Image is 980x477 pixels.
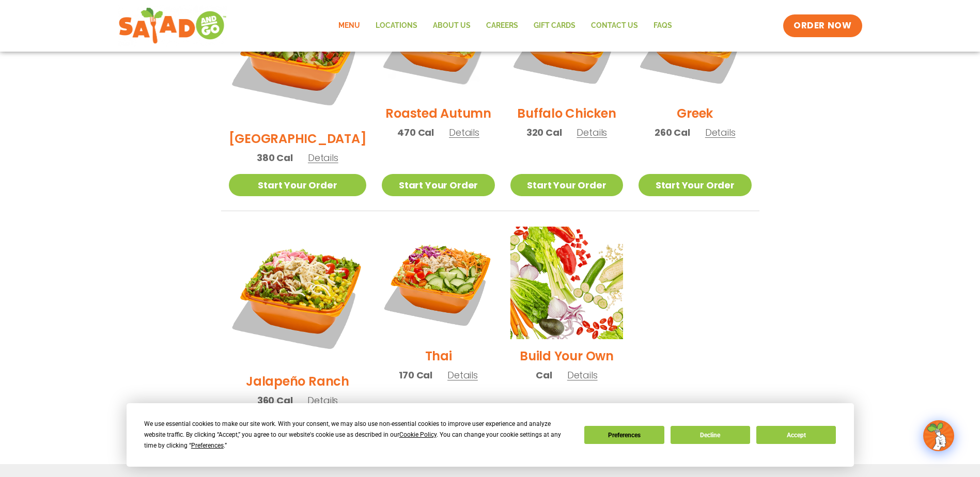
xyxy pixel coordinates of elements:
a: FAQs [646,14,680,38]
a: Start Your Order [510,174,623,196]
a: Start Your Order [229,174,367,196]
a: Contact Us [583,14,646,38]
h2: Roasted Autumn [385,104,491,122]
button: Accept [756,426,836,444]
h2: [GEOGRAPHIC_DATA] [229,130,367,148]
a: GIFT CARDS [526,14,583,38]
a: Locations [368,14,425,38]
div: Cookie Consent Prompt [127,403,854,467]
span: Details [307,394,338,407]
div: We use essential cookies to make our site work. With your consent, we may also use non-essential ... [144,419,572,451]
h2: Thai [425,347,452,365]
a: Menu [331,14,368,38]
span: Cal [536,368,552,382]
span: Details [447,369,478,381]
span: Cookie Policy [399,431,437,438]
h2: Greek [677,104,713,122]
a: ORDER NOW [783,14,862,37]
span: 320 Cal [526,125,562,139]
span: 360 Cal [257,393,293,407]
a: Careers [478,14,526,38]
h2: Jalapeño Ranch [246,372,349,390]
button: Preferences [584,426,664,444]
img: new-SAG-logo-768×292 [118,5,227,46]
h2: Buffalo Chicken [517,104,616,122]
img: Product photo for Jalapeño Ranch Salad [229,227,367,364]
img: wpChatIcon [924,421,953,450]
img: Product photo for Build Your Own [510,227,623,339]
span: Preferences [191,442,224,449]
span: 170 Cal [399,368,432,382]
nav: Menu [331,14,680,38]
a: About Us [425,14,478,38]
span: ORDER NOW [794,20,851,32]
span: Details [567,369,598,381]
span: 470 Cal [397,125,434,139]
h2: Build Your Own [520,347,614,365]
span: 380 Cal [257,151,293,165]
span: Details [705,126,736,139]
a: Start Your Order [382,174,494,196]
img: Product photo for Thai Salad [382,227,494,339]
a: Start Your Order [639,174,751,196]
button: Decline [671,426,750,444]
span: 260 Cal [655,125,690,139]
span: Details [449,126,479,139]
span: Details [308,151,338,164]
span: Details [577,126,607,139]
